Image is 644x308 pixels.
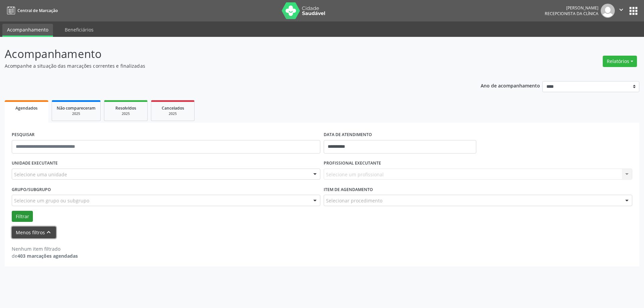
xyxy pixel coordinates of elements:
a: Beneficiários [60,24,98,36]
a: Central de Marcação [5,5,58,16]
i:  [618,6,625,13]
i: keyboard_arrow_up [45,229,52,236]
div: 2025 [156,111,190,116]
label: Grupo/Subgrupo [12,184,51,195]
div: 2025 [109,111,143,116]
span: Selecione uma unidade [14,171,67,178]
span: Não compareceram [57,105,96,111]
span: Cancelados [162,105,184,111]
p: Acompanhe a situação das marcações correntes e finalizadas [5,62,449,69]
a: Acompanhamento [2,24,53,37]
label: PROFISSIONAL EXECUTANTE [324,158,381,169]
button:  [615,4,628,18]
span: Resolvidos [115,105,136,111]
button: apps [628,5,639,17]
label: UNIDADE EXECUTANTE [12,158,58,169]
span: Selecione um grupo ou subgrupo [14,197,89,204]
div: Nenhum item filtrado [12,245,78,252]
label: PESQUISAR [12,130,35,140]
span: Selecionar procedimento [326,197,382,204]
div: de [12,252,78,259]
button: Filtrar [12,211,33,222]
label: DATA DE ATENDIMENTO [324,130,372,140]
div: 2025 [57,111,96,116]
p: Ano de acompanhamento [481,81,540,89]
button: Relatórios [603,56,637,67]
img: img [601,4,615,18]
span: Central de Marcação [17,8,58,13]
div: [PERSON_NAME] [545,5,598,11]
p: Acompanhamento [5,46,449,62]
label: Item de agendamento [324,184,373,195]
strong: 403 marcações agendadas [17,253,78,259]
button: Menos filtroskeyboard_arrow_up [12,227,56,238]
span: Agendados [15,105,38,111]
span: Recepcionista da clínica [545,11,598,16]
